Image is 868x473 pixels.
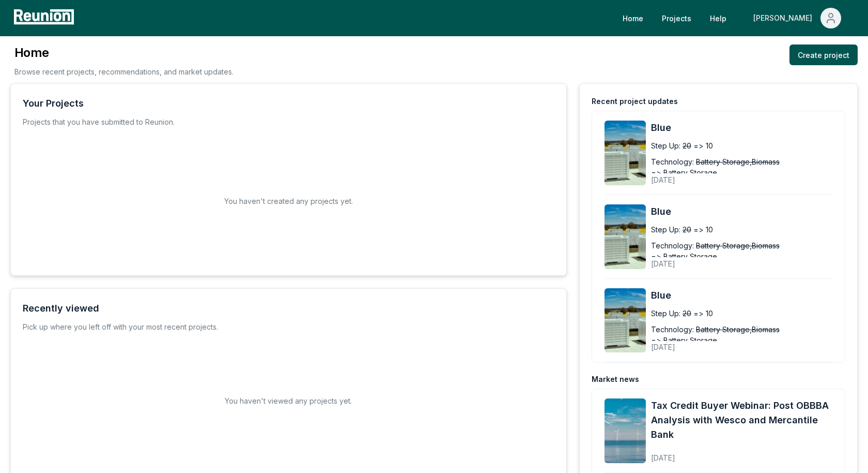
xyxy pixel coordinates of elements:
div: Technology: [651,156,694,167]
span: Battery Storage,Biomass [696,324,780,335]
a: Create project [789,45,858,65]
p: Projects that you have submitted to Reunion. [23,117,175,127]
a: Blue [651,288,832,303]
div: [PERSON_NAME] [753,8,816,28]
img: Blue [605,121,646,185]
h2: You haven't viewed any projects yet. [225,395,352,406]
span: 20 [683,308,691,319]
a: Blue [651,121,832,135]
button: [PERSON_NAME] [745,8,849,28]
span: => 10 [693,224,713,235]
nav: Main [614,8,858,28]
img: Tax Credit Buyer Webinar: Post OBBBA Analysis with Wesco and Mercantile Bank [605,398,646,463]
div: Step Up: [651,140,680,151]
a: Tax Credit Buyer Webinar: Post OBBBA Analysis with Wesco and Mercantile Bank [651,398,832,442]
div: Step Up: [651,224,680,235]
span: Battery Storage,Biomass [696,156,780,167]
h3: Home [14,45,234,61]
span: Battery Storage,Biomass [696,240,780,251]
p: Browse recent projects, recommendations, and market updates. [14,66,234,77]
img: Blue [605,204,646,269]
div: Technology: [651,240,694,251]
span: 20 [683,140,691,151]
a: Help [702,8,735,28]
div: Recent project updates [592,96,678,107]
div: Your Projects [23,96,84,111]
div: Technology: [651,324,694,335]
span: => 10 [693,140,713,151]
a: Blue [651,204,832,219]
span: => 10 [693,308,713,319]
div: Pick up where you left off with your most recent projects. [23,322,218,332]
span: 20 [683,224,691,235]
div: [DATE] [651,167,819,185]
a: Projects [654,8,700,28]
div: Step Up: [651,308,680,319]
div: [DATE] [651,334,819,352]
img: Blue [605,288,646,353]
div: Market news [592,374,639,385]
div: Recently viewed [23,301,99,316]
h2: You haven't created any projects yet. [224,196,353,206]
div: [DATE] [651,251,819,269]
a: Home [614,8,652,28]
div: [DATE] [651,445,832,463]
